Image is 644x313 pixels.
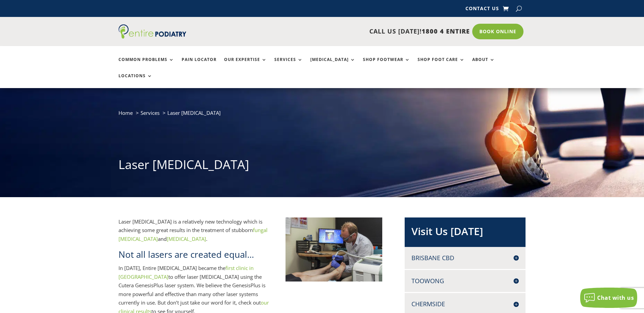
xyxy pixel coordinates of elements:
a: Entire Podiatry [118,33,186,40]
img: Chris Hope of Entire Podiatry treating a patient with fungal nail using the Cutera Gensis laser [286,217,383,281]
h1: Laser [MEDICAL_DATA] [118,156,526,176]
span: 1800 4 ENTIRE [422,27,470,35]
nav: breadcrumb [118,108,526,122]
span: Chat with us [597,294,634,301]
a: Contact Us [465,6,499,14]
a: [MEDICAL_DATA] [167,235,206,242]
img: logo (1) [118,24,186,39]
a: Home [118,109,133,116]
a: Services [141,109,160,116]
h2: Not all lasers are created equal… [118,248,271,264]
a: Common Problems [118,57,174,72]
a: fungal [MEDICAL_DATA] [118,227,268,242]
button: Chat with us [580,288,637,308]
h4: Brisbane CBD [411,254,519,262]
a: first clinic in [GEOGRAPHIC_DATA] [118,265,254,280]
a: Pain Locator [182,57,217,72]
p: Laser [MEDICAL_DATA] is a relatively new technology which is achieving some great results in the ... [118,217,271,249]
h2: Visit Us [DATE] [411,224,519,242]
a: About [472,57,495,72]
a: Shop Footwear [363,57,410,72]
a: Shop Foot Care [418,57,465,72]
h4: Toowong [411,277,519,285]
span: Laser [MEDICAL_DATA] [167,109,221,116]
a: Book Online [472,24,523,39]
a: [MEDICAL_DATA] [310,57,355,72]
h4: Chermside [411,300,519,308]
a: Services [274,57,303,72]
a: Our Expertise [224,57,267,72]
a: Locations [118,74,152,88]
p: CALL US [DATE]! [213,27,470,36]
